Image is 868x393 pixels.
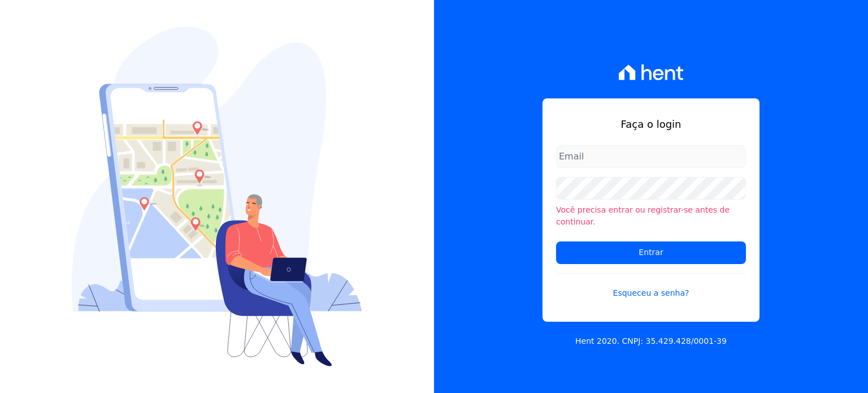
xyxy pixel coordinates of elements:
[556,241,746,264] input: Entrar
[556,273,746,299] a: Esqueceu a senha?
[575,335,727,347] p: Hent 2020. CNPJ: 35.429.428/0001-39
[556,145,746,168] input: Email
[556,204,746,228] li: Você precisa entrar ou registrar-se antes de continuar.
[556,116,746,132] h1: Faça o login
[72,27,362,366] img: Login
